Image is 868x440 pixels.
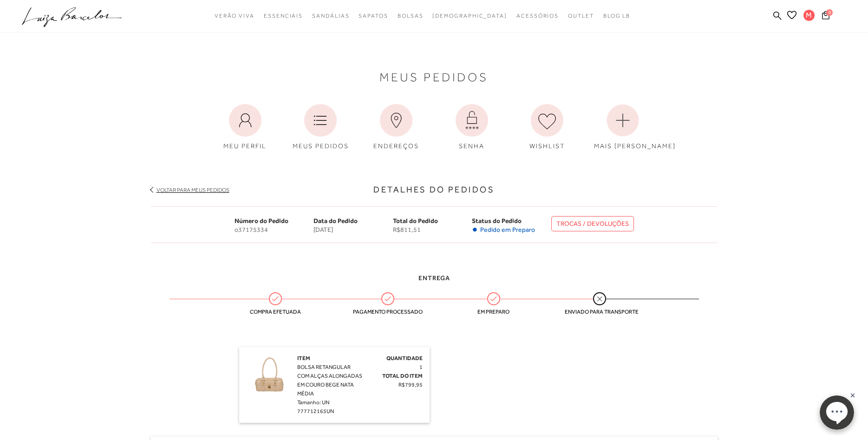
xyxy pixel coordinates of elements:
[215,13,255,19] span: Verão Viva
[511,99,583,156] a: WISHLIST
[241,309,310,315] span: Compra efetuada
[386,355,423,361] span: Quantidade
[459,142,484,150] span: SENHA
[565,309,634,315] span: Enviado para transporte
[297,408,334,414] span: 777712165UN
[459,309,529,315] span: Em preparo
[472,217,522,224] span: Status do Pedido
[516,7,559,25] a: noSubCategoriesText
[480,226,535,234] span: Pedido em Preparo
[826,9,833,16] span: 0
[223,142,267,150] span: MEU PERFIL
[373,142,419,150] span: ENDEREÇOS
[568,13,594,19] span: Outlet
[472,226,478,234] span: •
[313,217,358,224] span: Data do Pedido
[603,7,630,25] a: BLOG LB
[312,13,349,19] span: Sandálias
[312,7,349,25] a: noSubCategoriesText
[264,7,303,25] a: noSubCategoriesText
[359,13,388,19] span: Sapatos
[819,10,832,23] button: 0
[551,216,634,231] a: TROCAS / DEVOLUÇÕES
[293,142,349,150] span: MEUS PEDIDOS
[432,13,507,19] span: [DEMOGRAPHIC_DATA]
[246,354,293,401] img: BOLSA RETANGULAR COM ALÇAS ALONGADAS EM COURO BEGE NATA MÉDIA
[594,142,676,150] span: MAIS [PERSON_NAME]
[379,72,489,82] span: Meus Pedidos
[359,7,388,25] a: noSubCategoriesText
[297,355,310,361] span: Item
[297,364,362,397] span: BOLSA RETANGULAR COM ALÇAS ALONGADAS EM COURO BEGE NATA MÉDIA
[313,226,393,234] span: [DATE]
[516,13,559,19] span: Acessórios
[382,373,423,379] span: Total do Item
[529,142,565,150] span: WISHLIST
[398,7,424,25] a: noSubCategoriesText
[215,7,255,25] a: noSubCategoriesText
[398,13,424,19] span: Bolsas
[568,7,594,25] a: noSubCategoriesText
[209,99,281,156] a: MEU PERFIL
[235,226,314,234] span: o37175334
[432,7,507,25] a: noSubCategoriesText
[353,309,423,315] span: Pagamento processado
[157,187,229,193] a: Voltar para meus pedidos
[264,13,303,19] span: Essenciais
[803,10,815,21] span: M
[799,9,819,24] button: M
[285,99,356,156] a: MEUS PEDIDOS
[360,99,432,156] a: ENDEREÇOS
[436,99,508,156] a: SENHA
[418,274,450,282] span: Entrega
[151,184,718,196] h3: Detalhes do Pedidos
[419,364,423,370] span: 1
[235,217,288,224] span: Número do Pedido
[398,381,423,388] span: R$799,95
[587,99,659,156] a: MAIS [PERSON_NAME]
[603,13,630,19] span: BLOG LB
[297,399,329,406] span: Tamanho: UN
[393,217,438,224] span: Total do Pedido
[393,226,472,234] span: R$811,51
